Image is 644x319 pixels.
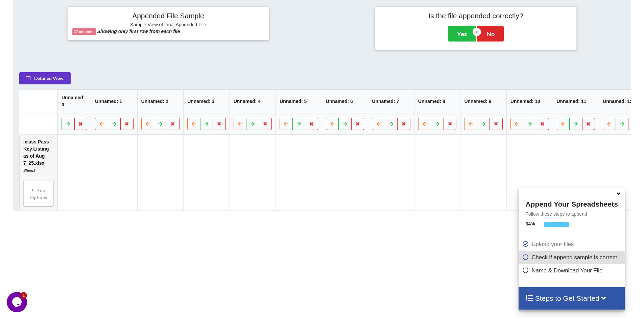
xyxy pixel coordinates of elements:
[57,89,91,113] th: Unnamed: 0
[460,89,507,113] th: Unnamed: 9
[553,89,599,113] th: Unnamed: 11
[74,30,95,34] b: 27 columns
[414,89,460,113] th: Unnamed: 8
[506,89,553,113] th: Unnamed: 10
[525,221,535,227] b: 34 %
[525,294,618,302] h4: Steps to Get Started
[7,292,28,312] iframe: chat widget
[522,266,623,275] p: Name & Download Your File
[368,89,414,113] th: Unnamed: 7
[23,168,35,172] i: Sheet1
[522,253,623,262] p: Check if append sample is correct
[477,26,504,42] button: No
[20,135,57,210] td: Iclass Pass Key Listing as of Aug 7_25.xlsx
[322,89,368,113] th: Unnamed: 6
[72,22,264,29] h6: Sample View of Final Appended File
[276,89,322,113] th: Unnamed: 5
[25,183,52,204] div: File Options
[519,211,624,217] p: Follow these steps to append
[230,89,276,113] th: Unnamed: 4
[380,11,572,20] h4: Is the file appended correctly?
[137,89,184,113] th: Unnamed: 2
[183,89,230,113] th: Unnamed: 3
[519,198,624,208] h4: Append Your Spreadsheets
[19,72,71,84] button: Detailed View
[72,11,264,21] h4: Appended File Sample
[522,240,623,248] p: Upload your files
[448,26,476,42] button: Yes
[97,29,180,34] b: Showing only first row from each file
[91,89,137,113] th: Unnamed: 1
